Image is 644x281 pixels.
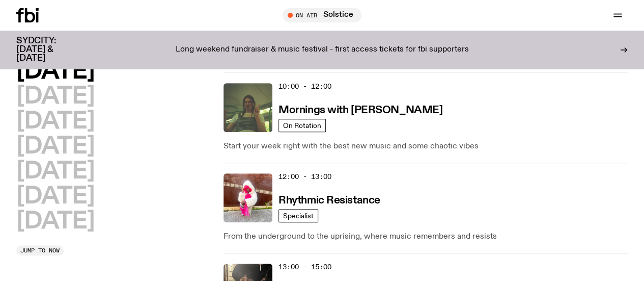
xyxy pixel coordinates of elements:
h3: Rhythmic Resistance [278,195,380,206]
span: 12:00 - 13:00 [278,172,331,182]
img: Attu crouches on gravel in front of a brown wall. They are wearing a white fur coat with a hood, ... [223,173,272,222]
span: Specialist [283,212,314,220]
button: [DATE] [16,60,94,83]
span: Jump to now [20,248,60,253]
img: Jim Kretschmer in a really cute outfit with cute braids, standing on a train holding up a peace s... [223,83,272,132]
h3: Mornings with [PERSON_NAME] [278,105,442,116]
p: Long weekend fundraiser & music festival - first access tickets for fbi supporters [176,45,469,55]
h3: SYDCITY: [DATE] & [DATE] [16,37,81,63]
button: [DATE] [16,210,94,233]
button: [DATE] [16,135,94,158]
p: Start your week right with the best new music and some chaotic vibes [223,140,628,152]
span: 13:00 - 15:00 [278,262,331,272]
button: [DATE] [16,185,94,208]
button: Jump to now [16,245,64,256]
button: On AirSolstice [283,8,361,22]
span: On Rotation [283,122,321,130]
p: From the underground to the uprising, where music remembers and resists [223,231,628,243]
a: On Rotation [278,119,326,132]
span: 10:00 - 12:00 [278,82,331,91]
a: Mornings with [PERSON_NAME] [278,103,442,116]
button: [DATE] [16,85,94,108]
button: [DATE] [16,110,94,133]
button: [DATE] [16,160,94,183]
a: Specialist [278,209,318,222]
a: Rhythmic Resistance [278,193,380,206]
